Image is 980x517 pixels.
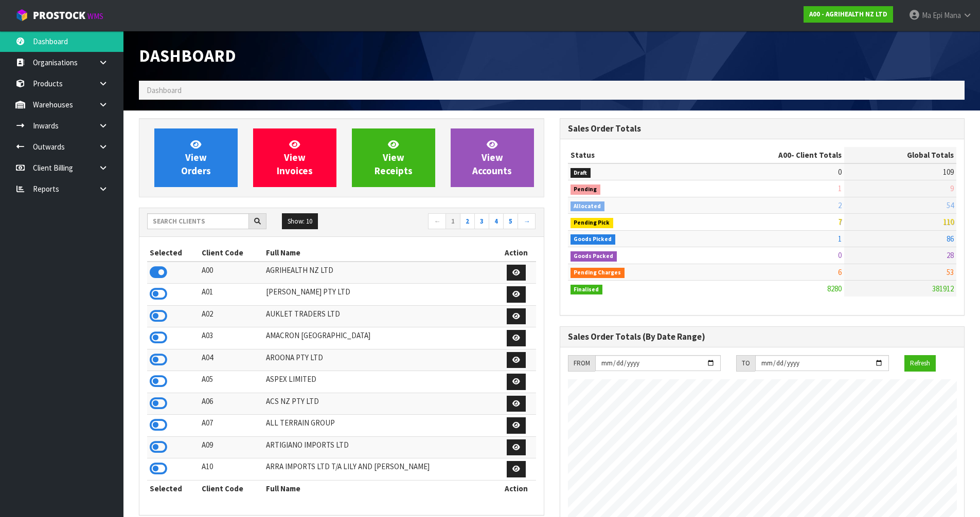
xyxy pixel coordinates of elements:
[263,327,496,349] td: AMACRON [GEOGRAPHIC_DATA]
[263,480,496,496] th: Full Name
[497,245,536,261] th: Action
[263,245,496,261] th: Full Name
[571,218,614,228] span: Pending Pick
[827,284,842,293] span: 8280
[87,11,103,21] small: WMS
[263,436,496,458] td: ARTIGIANO IMPORTS LTD
[428,213,446,230] a: ←
[154,128,238,187] a: ViewOrders
[352,128,435,187] a: ViewReceipts
[199,327,264,349] td: A03
[263,371,496,393] td: ASPEX LIMITED
[947,234,954,244] span: 86
[904,355,936,372] button: Refresh
[943,167,954,177] span: 109
[809,10,887,19] strong: A00 - AGRIHEALTH NZ LTD
[518,213,536,230] a: →
[804,6,893,23] a: A00 - AGRIHEALTH NZ LTD
[497,480,536,496] th: Action
[199,436,264,458] td: A09
[147,85,182,95] span: Dashboard
[446,213,460,230] a: 1
[696,147,844,163] th: - Client Totals
[15,9,28,22] img: cube-alt.png
[838,200,842,210] span: 2
[263,415,496,437] td: ALL TERRAIN GROUP
[571,285,603,295] span: Finalised
[199,371,264,393] td: A05
[571,168,591,178] span: Draft
[147,213,249,229] input: Search clients
[349,213,536,231] nav: Page navigation
[838,250,842,260] span: 0
[838,234,842,244] span: 1
[199,305,264,327] td: A02
[947,267,954,277] span: 53
[489,213,504,230] a: 4
[199,245,264,261] th: Client Code
[838,183,842,193] span: 1
[571,234,616,245] span: Goods Picked
[838,267,842,277] span: 6
[147,480,199,496] th: Selected
[282,213,318,230] button: Show: 10
[263,284,496,306] td: [PERSON_NAME] PTY LTD
[571,268,625,278] span: Pending Charges
[199,284,264,306] td: A01
[571,184,601,195] span: Pending
[922,10,942,20] span: Ma Epi
[263,458,496,481] td: ARRA IMPORTS LTD T/A LILY AND [PERSON_NAME]
[263,305,496,327] td: AUKLET TRADERS LTD
[181,138,211,177] span: View Orders
[253,128,336,187] a: ViewInvoices
[472,138,512,177] span: View Accounts
[947,250,954,260] span: 28
[568,355,595,372] div: FROM
[568,124,957,134] h3: Sales Order Totals
[199,458,264,481] td: A10
[263,393,496,415] td: ACS NZ PTY LTD
[139,45,236,66] span: Dashboard
[199,480,264,496] th: Client Code
[932,284,954,293] span: 381912
[944,10,961,20] span: Mana
[568,147,697,163] th: Status
[460,213,475,230] a: 2
[571,201,605,212] span: Allocated
[199,349,264,371] td: A04
[838,167,842,177] span: 0
[943,217,954,227] span: 110
[199,415,264,437] td: A07
[263,262,496,284] td: AGRIHEALTH NZ LTD
[503,213,518,230] a: 5
[33,9,85,22] span: ProStock
[844,147,956,163] th: Global Totals
[568,332,957,342] h3: Sales Order Totals (By Date Range)
[838,217,842,227] span: 7
[736,355,755,372] div: TO
[147,245,199,261] th: Selected
[375,138,413,177] span: View Receipts
[277,138,313,177] span: View Invoices
[778,150,791,160] span: A00
[571,251,617,262] span: Goods Packed
[947,200,954,210] span: 54
[451,128,534,187] a: ViewAccounts
[474,213,489,230] a: 3
[199,262,264,284] td: A00
[199,393,264,415] td: A06
[950,183,954,193] span: 9
[263,349,496,371] td: AROONA PTY LTD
